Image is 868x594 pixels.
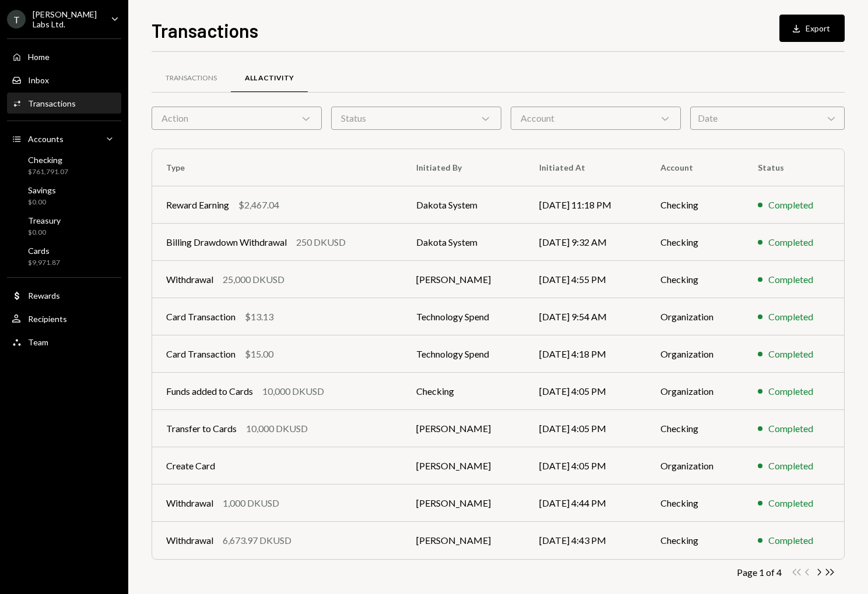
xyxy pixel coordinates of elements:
div: Transactions [166,73,217,83]
td: [DATE] 4:05 PM [525,373,646,410]
div: Withdrawal [166,496,213,510]
td: Organization [646,335,744,373]
div: 6,673.97 DKUSD [223,533,291,547]
div: Completed [768,496,813,510]
td: Checking [646,410,744,447]
div: $2,467.04 [238,198,279,212]
div: Completed [768,198,813,212]
div: Completed [768,273,813,287]
div: Action [152,107,322,130]
div: $15.00 [245,347,273,361]
th: Initiated At [525,149,646,186]
th: Initiated By [402,149,526,186]
div: Rewards [28,291,60,300]
div: Transfer to Cards [166,422,237,436]
div: Recipients [28,314,67,324]
a: Recipients [7,308,121,329]
td: [PERSON_NAME] [402,261,526,298]
td: Technology Spend [402,298,526,335]
td: [PERSON_NAME] [402,522,526,559]
td: [DATE] 9:32 AM [525,224,646,261]
div: Withdrawal [166,533,213,547]
div: $9,971.87 [28,258,60,268]
div: Completed [768,533,813,547]
td: Create Card [152,447,402,485]
div: 10,000 DKUSD [262,384,324,398]
td: Organization [646,447,744,485]
td: [PERSON_NAME] [402,447,526,485]
td: Dakota System [402,186,526,224]
div: T [7,10,26,29]
td: [DATE] 4:43 PM [525,522,646,559]
div: 250 DKUSD [296,235,346,249]
a: Checking$761,791.07 [7,151,121,179]
div: Withdrawal [166,273,213,287]
td: [DATE] 4:05 PM [525,447,646,485]
div: Status [331,107,501,130]
a: Rewards [7,285,121,306]
div: Transactions [28,98,76,108]
div: Treasury [28,215,61,225]
div: Savings [28,185,56,195]
td: [DATE] 11:18 PM [525,186,646,224]
td: [PERSON_NAME] [402,410,526,447]
div: $761,791.07 [28,167,68,177]
h1: Transactions [152,19,258,42]
div: Funds added to Cards [166,384,253,398]
div: Team [28,337,48,347]
div: 25,000 DKUSD [223,273,284,287]
div: Accounts [28,134,64,144]
a: Treasury$0.00 [7,212,121,240]
div: Page 1 of 4 [737,567,782,578]
td: Organization [646,373,744,410]
div: [PERSON_NAME] Labs Ltd. [33,9,101,29]
td: Checking [646,485,744,522]
div: $13.13 [245,310,273,324]
td: [DATE] 4:55 PM [525,261,646,298]
td: [DATE] 4:18 PM [525,335,646,373]
a: Transactions [7,93,121,114]
div: Billing Drawdown Withdrawal [166,235,287,249]
div: Completed [768,422,813,436]
button: Export [779,15,845,42]
th: Account [646,149,744,186]
div: All Activity [245,73,294,83]
a: Accounts [7,128,121,149]
td: [PERSON_NAME] [402,485,526,522]
td: [DATE] 9:54 AM [525,298,646,335]
th: Status [744,149,844,186]
div: 1,000 DKUSD [223,496,279,510]
td: Checking [646,186,744,224]
td: [DATE] 4:44 PM [525,485,646,522]
div: Cards [28,246,60,256]
td: Technology Spend [402,335,526,373]
td: [DATE] 4:05 PM [525,410,646,447]
th: Type [152,149,402,186]
div: Completed [768,235,813,249]
div: Checking [28,155,68,165]
a: Team [7,331,121,352]
div: Inbox [28,75,49,85]
a: Transactions [152,63,231,93]
div: Date [690,107,845,130]
td: Checking [646,224,744,261]
a: Savings$0.00 [7,182,121,210]
td: Organization [646,298,744,335]
div: Home [28,52,50,62]
div: Reward Earning [166,198,229,212]
div: Completed [768,310,813,324]
a: All Activity [231,63,308,93]
a: Inbox [7,69,121,90]
div: Card Transaction [166,347,236,361]
td: Dakota System [402,224,526,261]
div: Completed [768,347,813,361]
div: $0.00 [28,228,61,238]
td: Checking [402,373,526,410]
div: Account [511,107,681,130]
div: Card Transaction [166,310,236,324]
div: Completed [768,459,813,473]
a: Cards$9,971.87 [7,242,121,270]
a: Home [7,46,121,67]
td: Checking [646,261,744,298]
div: $0.00 [28,197,56,207]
